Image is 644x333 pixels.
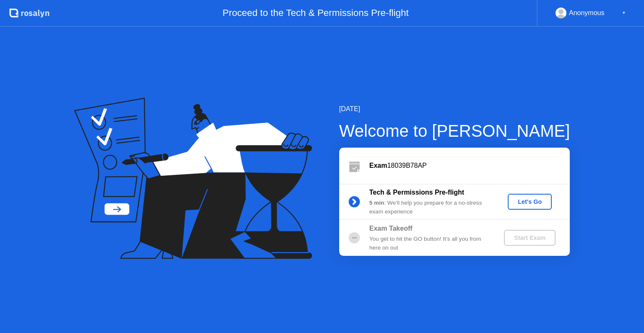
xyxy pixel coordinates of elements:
button: Start Exam [504,230,556,246]
div: 18039B78AP [369,161,570,171]
div: Anonymous [569,8,605,18]
div: Let's Go [511,198,548,205]
button: Let's Go [508,194,552,210]
b: Exam Takeoff [369,225,413,232]
div: ▼ [622,8,626,18]
b: Tech & Permissions Pre-flight [369,189,464,196]
div: [DATE] [339,104,570,114]
div: : We’ll help you prepare for a no-stress exam experience [369,199,490,216]
b: 5 min [369,200,384,206]
div: Welcome to [PERSON_NAME] [339,118,570,143]
div: You get to hit the GO button! It’s all you from here on out [369,235,490,252]
div: Start Exam [507,234,552,241]
b: Exam [369,162,387,169]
